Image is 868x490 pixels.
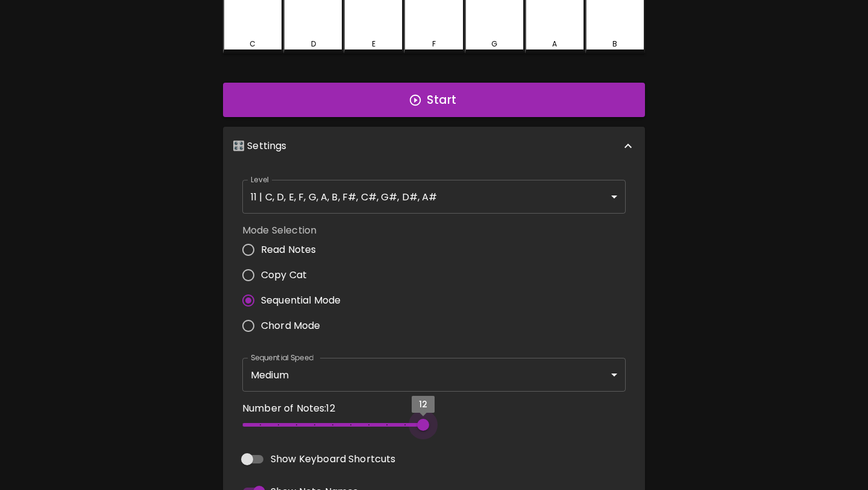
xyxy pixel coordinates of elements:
[242,401,423,416] p: Number of Notes: 12
[271,452,395,466] span: Show Keyboard Shortcuts
[223,83,645,118] button: Start
[261,268,307,282] span: Copy Cat
[242,180,626,214] div: 11 | C, D, E, F, G, A, B, F#, C#, G#, D#, A#
[261,319,321,333] span: Chord Mode
[261,293,341,308] span: Sequential Mode
[491,39,497,49] div: G
[233,139,287,153] p: 🎛️ Settings
[612,39,617,49] div: B
[432,39,436,49] div: F
[251,174,269,185] label: Level
[223,127,645,165] div: 🎛️ Settings
[419,398,427,410] span: 12
[250,39,256,49] div: C
[242,358,626,392] div: Medium
[311,39,316,49] div: D
[552,39,557,49] div: A
[261,243,316,257] span: Read Notes
[242,223,350,237] label: Mode Selection
[372,39,376,49] div: E
[251,352,313,363] label: Sequential Speed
